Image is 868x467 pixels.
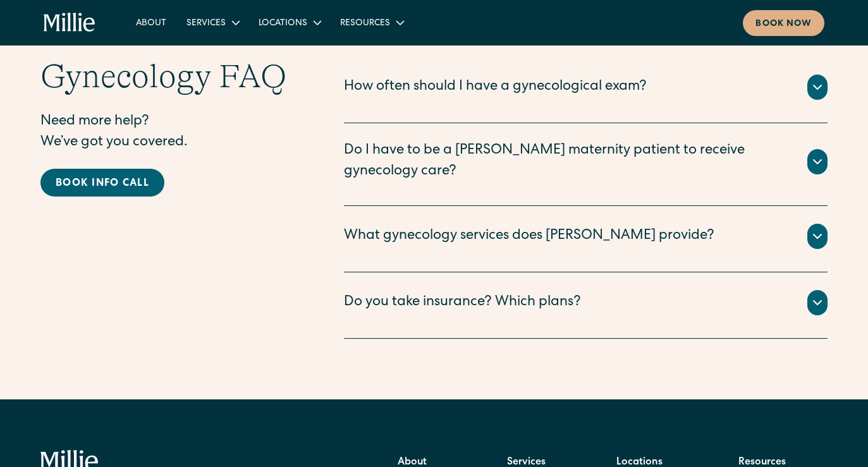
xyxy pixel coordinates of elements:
a: Book now [743,10,824,36]
a: About [126,12,176,33]
div: Services [176,12,248,33]
div: Resources [340,17,390,30]
div: Locations [259,17,307,30]
div: Do I have to be a [PERSON_NAME] maternity patient to receive gynecology care? [344,141,792,183]
p: Need more help? We’ve got you covered. [40,112,293,154]
div: Services [186,17,226,30]
div: How often should I have a gynecological exam? [344,77,647,98]
div: Locations [248,12,330,33]
div: Resources [330,12,413,33]
div: Do you take insurance? Which plans? [344,293,581,313]
a: Book info call [40,169,164,197]
h2: Gynecology FAQ [40,57,293,96]
div: Book now [755,18,812,31]
a: home [44,13,95,33]
div: What gynecology services does [PERSON_NAME] provide? [344,226,714,247]
div: Book info call [56,176,149,191]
